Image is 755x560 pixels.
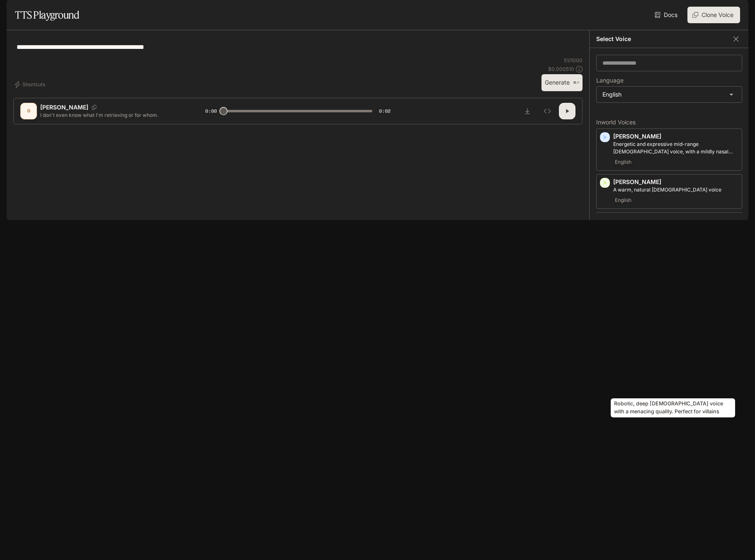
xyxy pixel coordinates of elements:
p: Energetic and expressive mid-range male voice, with a mildly nasal quality [613,141,738,155]
p: Language [596,78,624,83]
div: English [597,87,742,102]
span: English [613,157,633,167]
a: Docs [653,7,681,23]
h1: TTS Playground [15,7,79,23]
span: 0:02 [379,107,391,115]
p: Inworld Voices [596,119,742,125]
div: D [22,104,35,118]
p: I don't even know what I'm retrieving or for whom. [40,112,185,119]
p: [PERSON_NAME] [613,178,738,186]
p: 51 / 1000 [564,57,583,64]
p: $ 0.000510 [548,65,574,73]
div: Robotic, deep [DEMOGRAPHIC_DATA] voice with a menacing quality. Perfect for villains [611,398,735,417]
button: Generate⌘⏎ [541,74,583,91]
p: A warm, natural female voice [613,186,738,194]
p: [PERSON_NAME] [613,132,738,141]
p: [PERSON_NAME] [40,103,88,112]
button: Copy Voice ID [88,105,100,110]
span: English [613,195,633,205]
span: 0:00 [205,107,217,115]
button: Shortcuts [13,78,49,91]
button: Inspect [539,103,556,119]
p: ⌘⏎ [573,80,579,85]
button: Download audio [519,103,536,119]
button: Clone Voice [687,7,740,23]
button: open drawer [6,4,21,19]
